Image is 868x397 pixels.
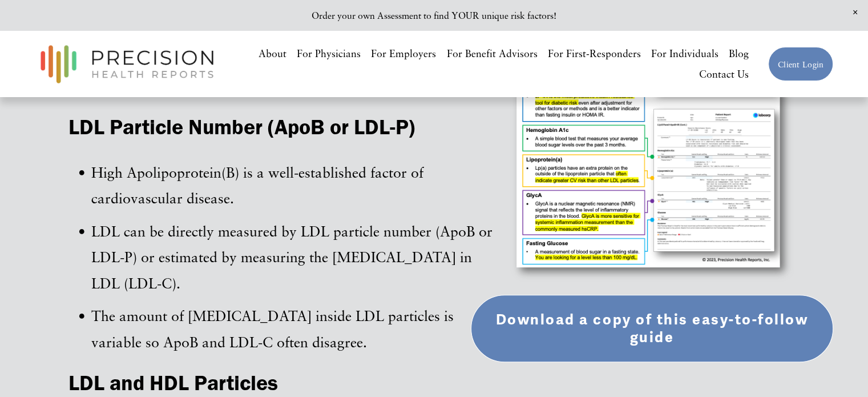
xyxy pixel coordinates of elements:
p: LDL can be directly measured by LDL particle number (ApoB or LDL-P) or estimated by measuring the... [91,218,498,296]
a: For Physicians [297,43,361,64]
strong: LDL Particle Number (ApoB or LDL-P) [68,114,415,139]
a: Blog [729,43,749,64]
p: The amount of [MEDICAL_DATA] inside LDL particles is variable so ApoB and LDL-C often disagree. [91,303,498,354]
img: Precision Health Reports [35,40,220,89]
a: Client Login [768,47,833,82]
strong: LDL and HDL Particles [68,370,278,395]
a: For Employers [371,43,436,64]
a: For Benefit Advisors [447,43,538,64]
p: High Apolipoprotein(B) is a well-established factor of cardiovascular disease. [91,159,498,211]
a: About [259,43,286,64]
iframe: Chat Widget [811,342,868,397]
a: Contact Us [699,64,749,85]
a: For First-Responders [548,43,641,64]
a: For Individuals [651,43,718,64]
a: Download a copy of this easy-to-follow guide [471,295,833,362]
